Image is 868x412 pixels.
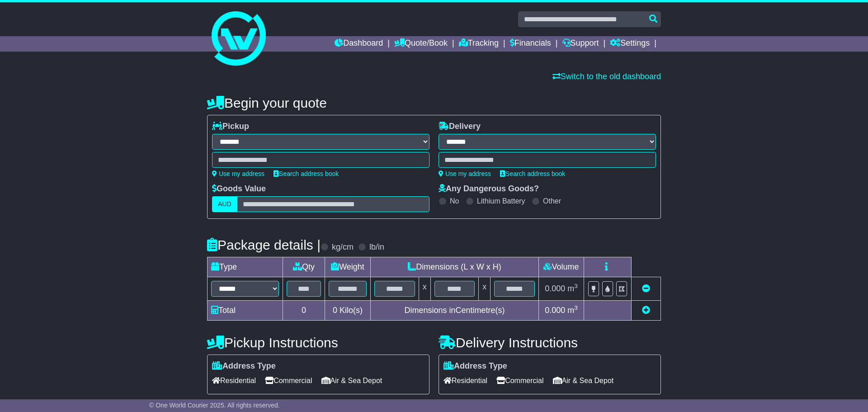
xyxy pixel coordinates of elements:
td: x [419,277,430,301]
h4: Begin your quote [207,95,661,110]
td: Type [208,257,283,277]
td: Total [208,301,283,321]
span: 0.000 [545,284,565,293]
td: Kilo(s) [325,301,371,321]
a: Tracking [459,36,499,52]
a: Use my address [212,170,264,177]
sup: 3 [574,283,578,289]
a: Search address book [500,170,565,177]
a: Add new item [642,306,650,315]
span: m [567,284,578,293]
label: Pickup [212,122,249,132]
label: Goods Value [212,184,266,194]
a: Switch to the old dashboard [552,72,661,81]
td: Dimensions in Centimetre(s) [370,301,538,321]
label: Lithium Battery [477,197,525,205]
span: © One World Courier 2025. All rights reserved. [149,402,280,409]
a: Remove this item [642,284,650,293]
td: Weight [325,257,371,277]
span: Residential [212,374,256,388]
a: Financials [510,36,551,52]
h4: Pickup Instructions [207,335,429,350]
a: Use my address [439,170,491,177]
sup: 3 [574,304,578,311]
h4: Delivery Instructions [439,335,661,350]
td: Volume [538,257,584,277]
h4: Package details | [207,237,321,252]
label: Delivery [439,122,481,132]
label: Address Type [212,361,276,371]
label: Any Dangerous Goods? [439,184,539,194]
span: Commercial [496,374,543,388]
label: Other [543,197,561,205]
a: Settings [610,36,650,52]
a: Dashboard [335,36,383,52]
td: Qty [283,257,325,277]
label: No [450,197,459,205]
label: AUD [212,196,237,212]
a: Search address book [274,170,339,177]
label: lb/in [369,242,384,252]
span: Air & Sea Depot [553,374,614,388]
td: 0 [283,301,325,321]
span: 0.000 [545,306,565,315]
span: Commercial [265,374,312,388]
span: 0 [333,306,337,315]
label: kg/cm [332,242,354,252]
td: Dimensions (L x W x H) [370,257,538,277]
span: m [567,306,578,315]
span: Air & Sea Depot [321,374,382,388]
a: Quote/Book [394,36,448,52]
a: Support [562,36,599,52]
label: Address Type [443,361,507,371]
td: x [479,277,491,301]
span: Residential [443,374,487,388]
